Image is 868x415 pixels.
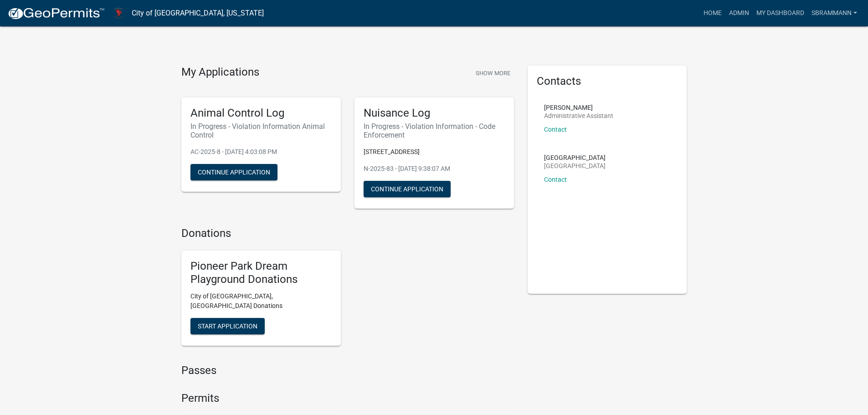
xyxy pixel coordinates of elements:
[544,163,606,169] p: [GEOGRAPHIC_DATA]
[190,318,265,334] button: Start Application
[112,7,124,19] img: City of Harlan, Iowa
[181,392,514,405] h4: Permits
[364,107,505,120] h5: Nuisance Log
[364,164,505,174] p: N-2025-83 - [DATE] 9:38:07 AM
[725,5,753,22] a: Admin
[181,364,514,377] h4: Passes
[364,181,451,197] button: Continue Application
[181,227,514,240] h4: Donations
[198,323,257,330] span: Start Application
[544,113,613,119] p: Administrative Assistant
[190,122,332,139] h6: In Progress - Violation Information Animal Control
[181,66,259,79] h4: My Applications
[190,147,332,157] p: AC-2025-8 - [DATE] 4:03:08 PM
[808,5,861,22] a: SBrammann
[190,107,332,120] h5: Animal Control Log
[472,66,514,81] button: Show More
[537,75,678,88] h5: Contacts
[364,122,505,139] h6: In Progress - Violation Information - Code Enforcement
[544,176,567,183] a: Contact
[753,5,808,22] a: My Dashboard
[544,154,606,161] p: [GEOGRAPHIC_DATA]
[544,104,613,111] p: [PERSON_NAME]
[364,147,505,157] p: [STREET_ADDRESS]
[544,126,567,133] a: Contact
[190,292,332,311] p: City of [GEOGRAPHIC_DATA], [GEOGRAPHIC_DATA] Donations
[132,5,264,21] a: City of [GEOGRAPHIC_DATA], [US_STATE]
[190,164,277,180] button: Continue Application
[190,260,332,286] h5: Pioneer Park Dream Playground Donations
[700,5,725,22] a: Home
